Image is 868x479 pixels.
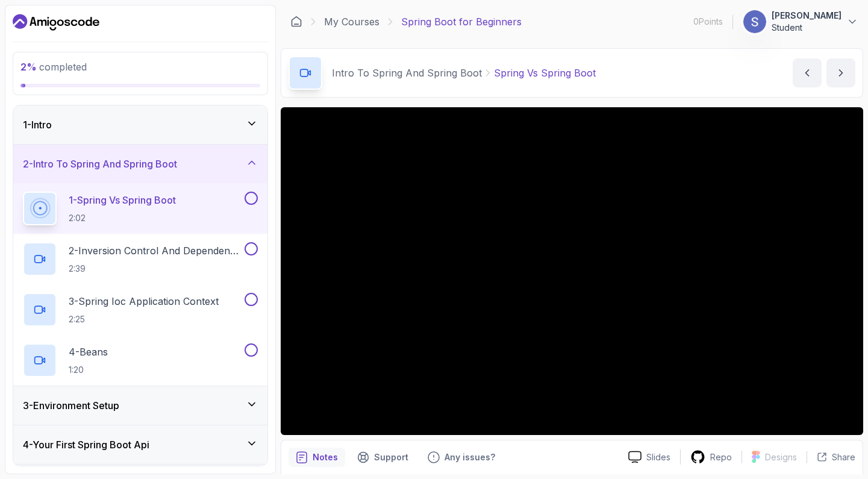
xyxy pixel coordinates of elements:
[23,293,258,327] button: 3-Spring Ioc Application Context2:25
[69,263,242,275] p: 2:39
[69,294,219,308] p: 3 - Spring Ioc Application Context
[13,145,267,183] button: 2-Intro To Spring And Spring Boot
[619,451,680,463] a: Slides
[807,451,855,463] button: Share
[832,451,855,463] p: Share
[350,448,416,467] button: Support button
[765,451,797,463] p: Designs
[13,425,267,464] button: 4-Your First Spring Boot Api
[332,66,482,80] p: Intro To Spring And Spring Boot
[772,22,841,34] p: Student
[693,16,723,28] p: 0 Points
[20,61,37,73] span: 2 %
[23,343,258,377] button: 4-Beans1:20
[494,66,596,80] p: Spring Vs Spring Boot
[290,16,302,28] a: Dashboard
[13,13,99,32] a: Dashboard
[23,192,258,225] button: 1-Spring Vs Spring Boot2:02
[23,437,149,452] h3: 4 - Your First Spring Boot Api
[743,10,766,33] img: user profile image
[13,386,267,425] button: 3-Environment Setup
[445,451,495,463] p: Any issues?
[69,345,108,359] p: 4 - Beans
[281,107,863,435] iframe: 1 - Spring vs Spring Boot
[13,105,267,144] button: 1-Intro
[69,364,108,376] p: 1:20
[420,448,502,467] button: Feedback button
[646,451,670,463] p: Slides
[710,451,732,463] p: Repo
[681,449,742,465] a: Repo
[772,10,841,22] p: [PERSON_NAME]
[23,398,119,413] h3: 3 - Environment Setup
[324,14,379,29] a: My Courses
[374,451,408,463] p: Support
[23,242,258,276] button: 2-Inversion Control And Dependency Injection2:39
[743,10,858,34] button: user profile image[PERSON_NAME]Student
[69,313,219,325] p: 2:25
[313,451,338,463] p: Notes
[401,14,522,29] p: Spring Boot for Beginners
[23,157,177,171] h3: 2 - Intro To Spring And Spring Boot
[289,448,345,467] button: notes button
[69,243,242,258] p: 2 - Inversion Control And Dependency Injection
[69,212,176,224] p: 2:02
[793,58,822,87] button: previous content
[826,58,855,87] button: next content
[23,117,52,132] h3: 1 - Intro
[20,61,87,73] span: completed
[69,193,176,207] p: 1 - Spring Vs Spring Boot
